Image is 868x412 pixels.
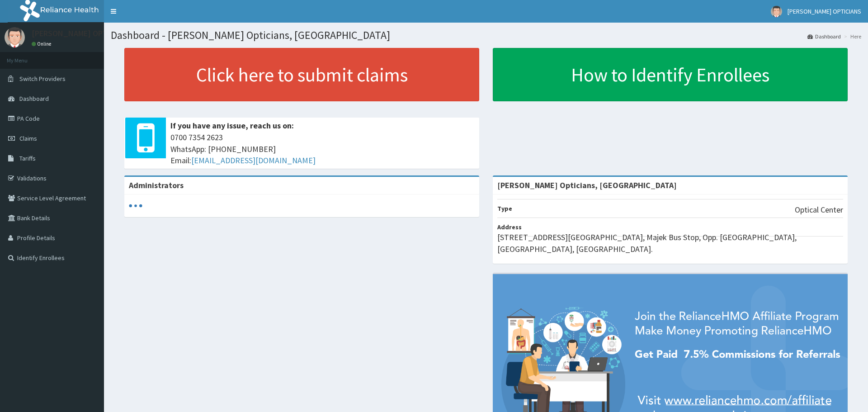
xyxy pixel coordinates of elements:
[32,41,53,47] a: Online
[842,33,861,40] li: Here
[170,120,294,131] b: If you have any issue, reach us on:
[497,232,843,255] p: [STREET_ADDRESS][GEOGRAPHIC_DATA], Majek Bus Stop, Opp. [GEOGRAPHIC_DATA], [GEOGRAPHIC_DATA], [GE...
[111,29,861,41] h1: Dashboard - [PERSON_NAME] Opticians, [GEOGRAPHIC_DATA]
[191,155,316,166] a: [EMAIL_ADDRESS][DOMAIN_NAME]
[493,48,848,101] a: How to Identify Enrollees
[32,29,131,38] p: [PERSON_NAME] OPTICIANS
[170,132,475,166] span: 0700 7354 2623 WhatsApp: [PHONE_NUMBER] Email:
[19,95,49,103] span: Dashboard
[795,204,843,216] p: Optical Center
[788,7,861,15] span: [PERSON_NAME] OPTICIANS
[129,199,142,213] svg: audio-loading
[5,27,25,47] img: User Image
[497,204,512,213] b: Type
[771,6,782,17] img: User Image
[19,134,37,142] span: Claims
[19,75,66,83] span: Switch Providers
[19,154,36,162] span: Tariffs
[129,180,184,190] b: Administrators
[497,180,677,190] strong: [PERSON_NAME] Opticians, [GEOGRAPHIC_DATA]
[124,48,479,101] a: Click here to submit claims
[807,33,841,40] a: Dashboard
[497,223,522,231] b: Address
